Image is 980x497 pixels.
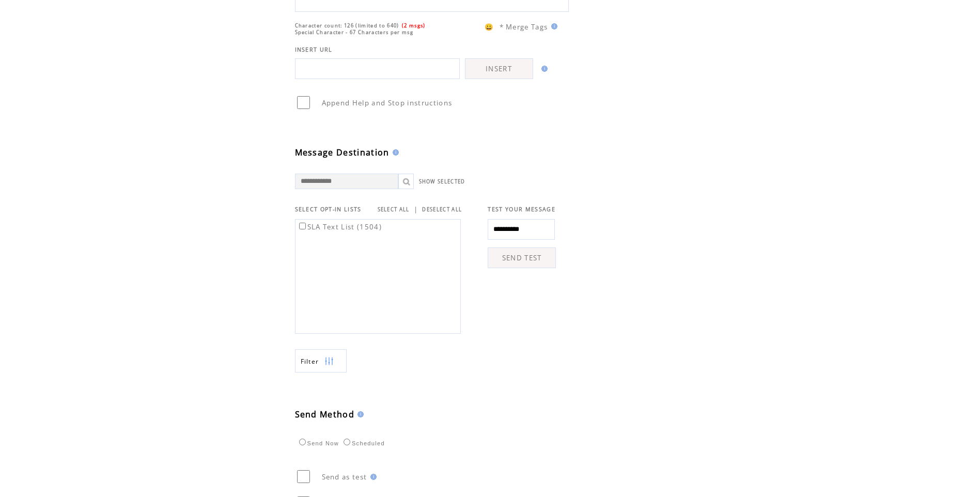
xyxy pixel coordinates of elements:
[485,22,494,32] span: 😀
[297,440,339,446] label: Send Now
[402,22,426,29] span: (2 msgs)
[354,411,364,417] img: help.gif
[344,439,350,445] input: Scheduled
[295,206,362,213] span: SELECT OPT-IN LISTS
[548,23,557,29] img: help.gif
[414,205,418,214] span: |
[367,474,377,480] img: help.gif
[488,247,556,268] a: SEND TEST
[322,472,367,482] span: Send as test
[488,206,555,213] span: TEST YOUR MESSAGE
[465,58,533,79] a: INSERT
[295,349,347,372] a: Filter
[295,22,399,29] span: Character count: 126 (limited to 640)
[538,66,548,72] img: help.gif
[295,46,333,53] span: INSERT URL
[324,350,334,373] img: filters.png
[295,29,414,36] span: Special Character - 67 Characters per msg
[299,223,306,229] input: SLA Text List (1504)
[322,98,453,107] span: Append Help and Stop instructions
[301,357,319,366] span: Show filters
[297,222,382,231] label: SLA Text List (1504)
[299,439,306,445] input: Send Now
[419,178,465,185] a: SHOW SELECTED
[378,206,410,213] a: SELECT ALL
[500,22,548,32] span: * Merge Tags
[295,409,355,420] span: Send Method
[422,206,462,213] a: DESELECT ALL
[390,149,399,156] img: help.gif
[341,440,385,446] label: Scheduled
[295,147,390,158] span: Message Destination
